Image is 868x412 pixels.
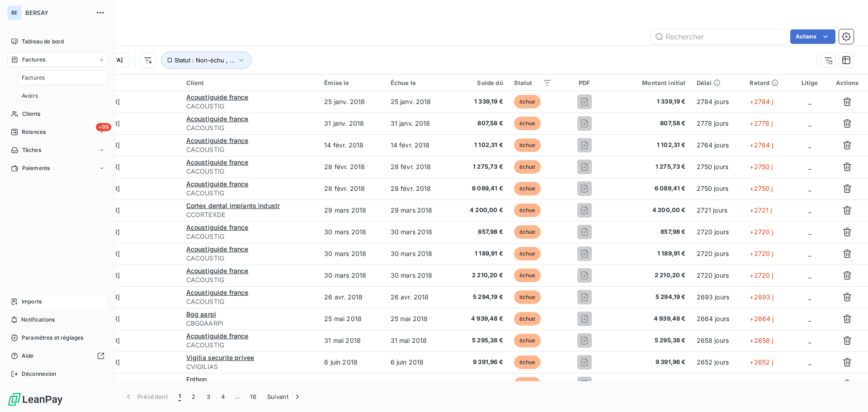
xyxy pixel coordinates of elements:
[457,206,503,215] span: 4 200,00 €
[186,341,314,350] span: CACOUSTIG
[617,119,685,128] span: 807,58 €
[691,330,745,351] td: 2658 jours
[7,349,108,363] a: Aide
[21,316,55,324] span: Notifications
[186,232,314,241] span: CACOUSTIG
[22,334,83,342] span: Paramètres et réglages
[457,162,503,171] span: 1 275,73 €
[96,123,111,131] span: +99
[514,95,541,109] span: échue
[514,334,541,347] span: échue
[186,387,201,406] button: 2
[319,308,385,330] td: 25 mai 2018
[22,92,38,100] span: Avoirs
[808,119,811,127] span: _
[7,5,22,20] div: BE
[319,156,385,178] td: 28 févr. 2018
[808,206,811,214] span: _
[186,158,249,166] span: Acoustiguide france
[617,184,685,193] span: 6 089,41 €
[691,113,745,134] td: 2778 jours
[750,98,773,105] span: +2784 j
[514,160,541,174] span: échue
[617,141,685,150] span: 1 102,31 €
[262,387,307,406] button: Suivant
[617,249,685,258] span: 1 189,91 €
[798,79,821,86] div: Litige
[385,351,451,373] td: 6 juin 2018
[22,370,57,378] span: Déconnexion
[514,117,541,130] span: échue
[22,352,34,360] span: Aide
[750,228,773,236] span: +2720 j
[22,110,40,118] span: Clients
[691,243,745,265] td: 2720 jours
[179,392,181,401] span: 1
[832,79,863,86] div: Actions
[617,358,685,367] span: 9 391,96 €
[175,57,235,64] span: Statut : Non-échu , ...
[808,141,811,149] span: _
[186,145,314,154] span: CACOUSTIG
[457,184,503,193] span: 6 089,41 €
[750,380,774,388] span: +2643 j
[319,113,385,134] td: 31 janv. 2018
[186,137,249,144] span: Acoustiguide france
[750,271,773,279] span: +2720 j
[22,128,46,136] span: Relances
[186,189,314,198] span: CACOUSTIG
[385,113,451,134] td: 31 janv. 2018
[808,250,811,257] span: _
[319,199,385,221] td: 29 mars 2018
[691,221,745,243] td: 2720 jours
[691,156,745,178] td: 2750 jours
[186,93,249,101] span: Acoustiguide france
[385,308,451,330] td: 25 mai 2018
[22,298,42,306] span: Imports
[186,202,280,209] span: Cortex dental implants industr
[691,286,745,308] td: 2693 jours
[750,250,773,257] span: +2720 j
[457,379,503,388] span: 1 156,42 €
[617,379,685,388] span: 1 156,42 €
[186,245,249,253] span: Acoustiguide france
[22,146,41,154] span: Tâches
[457,227,503,237] span: 857,98 €
[617,79,685,86] div: Montant initial
[457,271,503,280] span: 2 210,20 €
[186,115,249,123] span: Acoustiguide france
[385,373,451,395] td: 15 juin 2018
[617,162,685,171] span: 1 275,73 €
[186,223,249,231] span: Acoustiguide france
[697,79,739,86] div: Délai
[514,247,541,260] span: échue
[617,336,685,345] span: 5 295,38 €
[808,185,811,192] span: _
[514,225,541,239] span: échue
[385,221,451,243] td: 30 mars 2018
[22,56,45,64] span: Factures
[691,91,745,113] td: 2784 jours
[186,102,314,111] span: CACOUSTIG
[750,358,773,366] span: +2652 j
[617,227,685,237] span: 857,98 €
[457,336,503,345] span: 5 295,38 €
[617,271,685,280] span: 2 210,20 €
[691,308,745,330] td: 2664 jours
[186,332,249,340] span: Acoustiguide france
[457,97,503,106] span: 1 339,19 €
[319,221,385,243] td: 30 mars 2018
[186,123,314,133] span: CACOUSTIG
[808,163,811,170] span: _
[514,377,541,391] span: échue
[319,178,385,199] td: 28 févr. 2018
[808,336,811,344] span: _
[563,79,606,86] div: PDF
[161,52,252,69] button: Statut : Non-échu , ...
[186,167,314,176] span: CACOUSTIG
[385,134,451,156] td: 14 févr. 2018
[245,387,262,406] button: 16
[319,286,385,308] td: 26 avr. 2018
[750,315,774,322] span: +2664 j
[186,180,249,188] span: Acoustiguide france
